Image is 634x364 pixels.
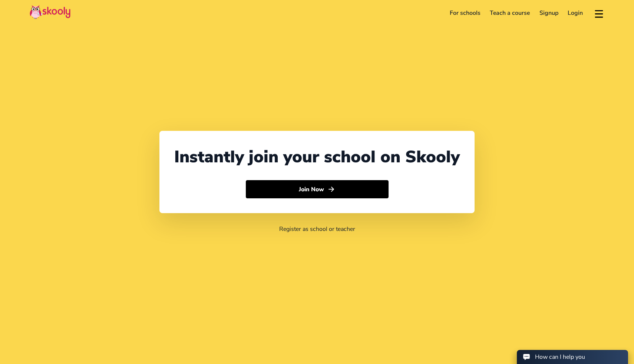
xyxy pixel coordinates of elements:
[563,7,588,19] a: Login
[445,7,485,19] a: For schools
[174,146,460,168] div: Instantly join your school on Skooly
[279,225,355,233] a: Register as school or teacher
[30,5,70,19] img: Skooly
[246,180,389,199] button: Join Nowarrow forward outline
[535,7,563,19] a: Signup
[485,7,535,19] a: Teach a course
[327,185,335,193] ion-icon: arrow forward outline
[594,7,604,19] button: menu outline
